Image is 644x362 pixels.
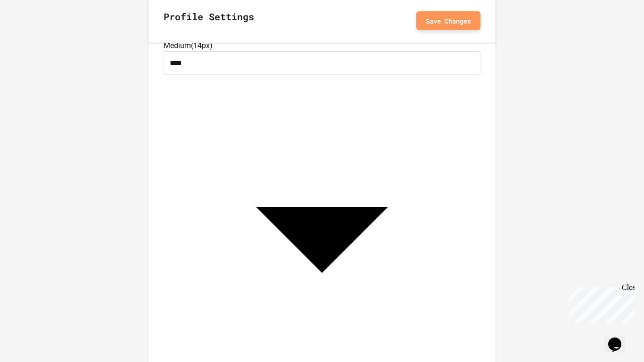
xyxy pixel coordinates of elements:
div: Chat with us now!Close [4,4,65,60]
button: Save Changes [416,11,480,30]
h2: Profile Settings [164,9,254,33]
iframe: chat widget [566,283,635,323]
div: Medium ( 14px ) [164,40,480,51]
iframe: chat widget [604,324,635,353]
